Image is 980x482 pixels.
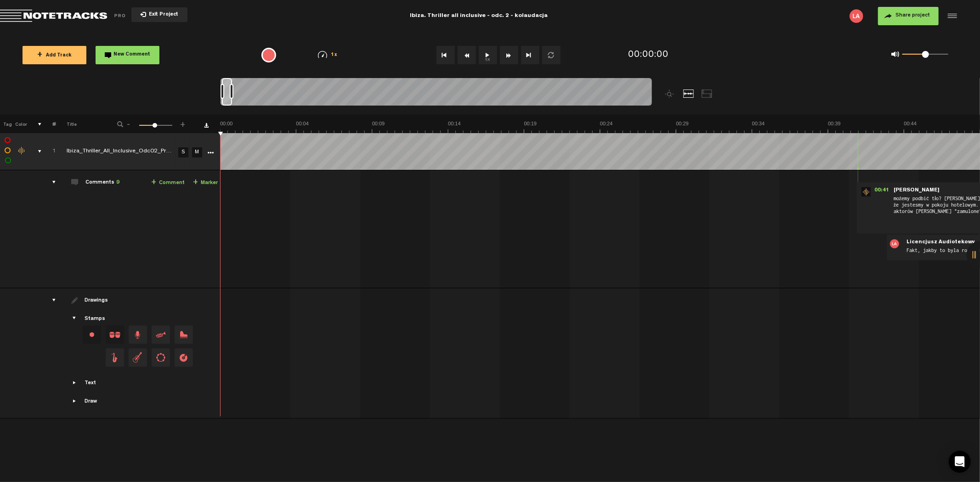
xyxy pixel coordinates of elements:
[628,49,668,62] div: 00:00:00
[179,120,187,126] span: +
[83,325,101,344] div: Change stamp color.To change the color of an existing stamp, select the stamp on the right and th...
[96,46,159,64] button: New Comment
[895,13,930,18] span: Share project
[106,348,124,367] span: Drag and drop a stamp
[28,133,42,170] td: comments, stamps & drawings
[37,53,72,58] span: Add Track
[893,187,940,194] span: [PERSON_NAME]
[871,187,893,196] span: 00:41
[114,52,151,57] span: New Comment
[129,325,147,344] span: Drag and drop a stamp
[304,51,351,59] div: 1x
[193,179,198,186] span: +
[56,133,176,170] td: Click to edit the title Ibiza_Thriller_All_Inclusive_Odc02_Prev_V2
[14,115,28,133] th: Color
[85,398,97,406] div: Draw
[85,179,119,187] div: Comments
[436,46,455,64] button: Go to beginning
[42,115,56,133] th: #
[131,7,187,22] button: Exit Project
[458,46,476,64] button: Rewind
[850,9,863,23] img: letters
[42,170,56,288] td: comments
[890,239,899,248] img: letters
[318,51,327,58] img: speedometer.svg
[192,147,202,157] a: M
[175,325,193,344] span: Drag and drop a stamp
[500,46,518,64] button: Fast Forward
[42,288,56,419] td: drawings
[151,178,185,188] a: Comment
[178,147,188,157] a: S
[861,187,871,196] img: star-track.png
[71,398,79,405] span: Showcase draw menu
[521,46,539,64] button: Go to end
[116,180,119,185] span: 9
[85,297,110,305] div: Drawings
[85,380,96,387] div: Text
[261,48,276,62] div: {{ tooltip_message }}
[71,315,79,322] span: Showcase stamps
[85,315,105,323] div: Stamps
[42,133,56,170] td: Click to change the order number 1
[206,148,215,156] a: More
[23,46,86,64] button: +Add Track
[152,348,170,367] span: Drag and drop a stamp
[146,12,178,17] span: Exit Project
[67,147,186,157] div: Click to edit the title
[152,325,170,344] span: Drag and drop a stamp
[56,115,105,133] th: Title
[71,379,79,387] span: Showcase text
[29,147,43,156] div: comments, stamps & drawings
[15,147,29,155] div: Change the color of the waveform
[204,123,209,128] a: Download comments
[479,46,497,64] button: 1x
[542,46,561,64] button: Loop
[878,7,939,25] button: Share project
[331,53,337,58] span: 1x
[106,325,124,344] span: Drag and drop a stamp
[43,296,57,305] div: drawings
[43,178,57,187] div: comments
[129,348,147,367] span: Drag and drop a stamp
[906,239,976,246] span: Licencjusz Audiotekowy
[193,178,218,188] a: Marker
[37,51,42,59] span: +
[949,451,971,473] div: Open Intercom Messenger
[125,120,132,126] span: -
[14,133,28,170] td: Change the color of the waveform
[43,147,57,156] div: Click to change the order number
[151,179,156,186] span: +
[175,348,193,367] span: Drag and drop a stamp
